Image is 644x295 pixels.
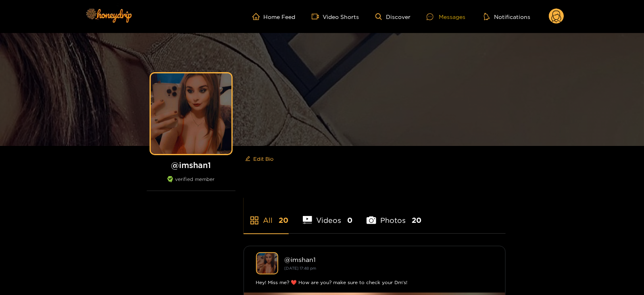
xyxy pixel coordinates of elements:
div: Messages [427,12,465,21]
span: home [252,13,264,20]
div: @ imshan1 [285,256,493,263]
span: 20 [412,215,421,225]
span: 20 [279,215,289,225]
button: editEdit Bio [244,152,275,165]
small: [DATE] 17:48 pm [285,266,317,270]
h1: @ imshan1 [147,160,236,170]
span: video-camera [312,13,323,20]
span: 0 [347,215,352,225]
div: Hey! Miss me? ❤️ How are you? make sure to check your Dm's! [256,278,493,287]
li: Videos [303,197,353,233]
span: Edit Bio [254,155,274,163]
span: appstore [250,216,259,225]
span: edit [245,156,250,162]
a: Home Feed [252,13,296,20]
button: Notifications [481,12,533,21]
a: Discover [375,13,411,20]
a: Video Shorts [312,13,359,20]
div: verified member [147,176,236,191]
li: Photos [367,197,421,233]
img: imshan1 [256,252,278,274]
li: All [244,197,289,233]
